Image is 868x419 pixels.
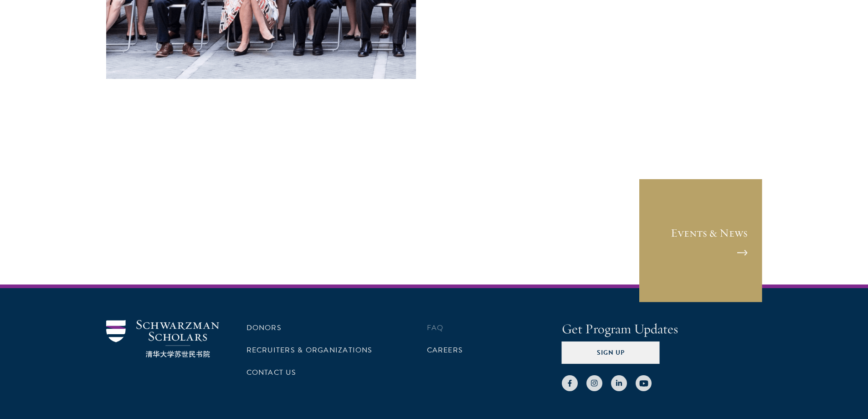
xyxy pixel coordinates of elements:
[106,320,219,358] img: Schwarzman Scholars
[247,367,296,378] a: Contact Us
[639,179,762,302] a: Events & News
[427,345,463,356] a: Careers
[427,322,444,333] a: FAQ
[562,341,660,363] button: Sign Up
[562,320,762,338] h4: Get Program Updates
[247,322,282,333] a: Donors
[247,345,373,356] a: Recruiters & Organizations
